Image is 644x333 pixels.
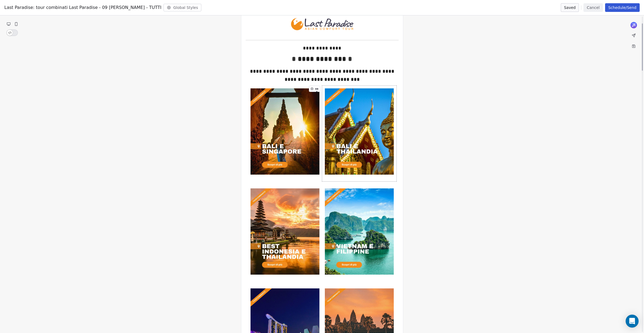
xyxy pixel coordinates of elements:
span: Last Paradise: tour combinati Last Paradise - 09 [PERSON_NAME] - TUTTI [4,4,161,11]
div: Open Intercom Messenger [626,315,639,328]
button: Schedule/Send [605,3,640,12]
button: Saved [561,3,579,12]
button: Global Styles [163,4,201,11]
button: Cancel [583,3,603,12]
